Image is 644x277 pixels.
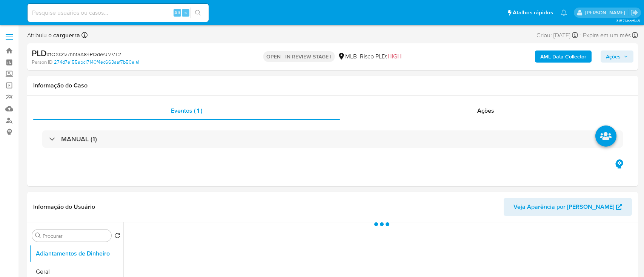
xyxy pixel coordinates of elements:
[33,203,95,211] h1: Informação do Usuário
[579,30,581,40] span: -
[61,135,97,143] h3: MANUAL (1)
[184,9,187,16] span: s
[477,106,494,115] span: Ações
[585,9,628,16] p: carlos.guerra@mercadopago.com.br
[28,8,209,18] input: Pesquise usuários ou casos...
[561,9,567,16] a: Notificações
[32,59,52,66] b: Person ID
[504,198,632,216] button: Veja Aparência por [PERSON_NAME]
[171,106,202,115] span: Eventos ( 1 )
[27,31,80,40] span: Atribuiu o
[42,130,623,148] div: MANUAL (1)
[387,52,401,61] span: HIGH
[583,31,631,40] span: Expira em um mês
[535,51,592,63] button: AML Data Collector
[33,82,632,89] h1: Informação do Caso
[513,9,553,17] span: Atalhos rápidos
[338,52,357,61] div: MLB
[52,31,80,40] b: carguerra
[35,233,41,239] button: Procurar
[540,51,586,63] b: AML Data Collector
[32,47,47,59] b: PLD
[360,52,401,61] span: Risco PLD:
[263,51,335,62] p: OPEN - IN REVIEW STAGE I
[606,51,621,63] span: Ações
[630,9,638,17] a: Sair
[513,198,614,216] span: Veja Aparência por [PERSON_NAME]
[114,233,120,241] button: Retornar ao pedido padrão
[190,8,206,18] button: search-icon
[43,233,108,239] input: Procurar
[174,9,180,16] span: Alt
[47,51,121,58] span: # fOXQ1v7hhfSA84PQdeYJMVT2
[29,245,123,263] button: Adiantamentos de Dinheiro
[536,30,578,40] div: Criou: [DATE]
[601,51,633,63] button: Ações
[54,59,139,66] a: 274d7e155abc17140f4ec663aaf7b50e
